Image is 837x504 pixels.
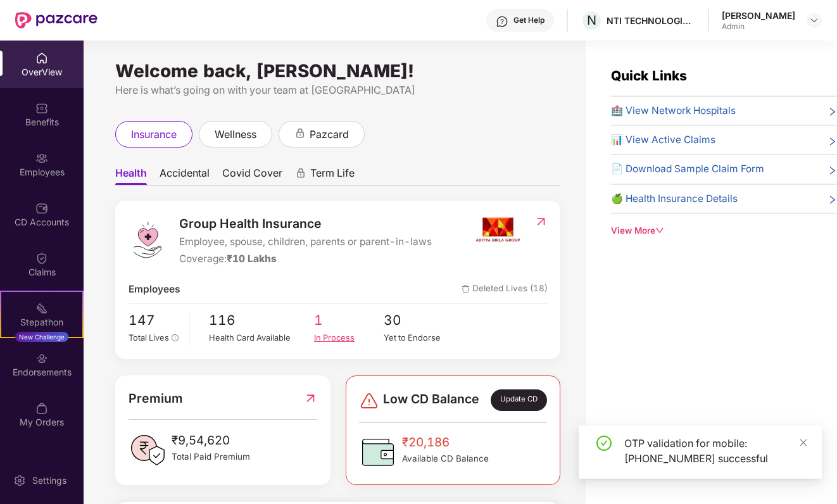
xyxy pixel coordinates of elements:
img: svg+xml;base64,PHN2ZyBpZD0iQ0RfQWNjb3VudHMiIGRhdGEtbmFtZT0iQ0QgQWNjb3VudHMiIHhtbG5zPSJodHRwOi8vd3... [35,202,48,215]
span: 🍏 Health Insurance Details [611,191,738,206]
span: Group Health Insurance [179,214,432,234]
span: Total Lives [129,332,169,343]
div: Update CD [491,389,547,411]
img: svg+xml;base64,PHN2ZyBpZD0iSG9tZSIgeG1sbnM9Imh0dHA6Ly93d3cudzMub3JnLzIwMDAvc3ZnIiB3aWR0aD0iMjAiIG... [35,52,48,65]
div: Yet to Endorse [384,331,453,344]
div: Stepathon [1,316,82,329]
div: animation [294,128,306,139]
span: Accidental [160,167,210,185]
span: Premium [129,389,183,408]
img: RedirectIcon [304,389,317,408]
img: svg+xml;base64,PHN2ZyBpZD0iTXlfT3JkZXJzIiBkYXRhLW5hbWU9Ik15IE9yZGVycyIgeG1sbnM9Imh0dHA6Ly93d3cudz... [35,402,48,415]
span: Deleted Lives (18) [462,282,548,297]
span: check-circle [596,436,612,451]
div: NTI TECHNOLOGIES PRIVATE LIMITED [607,15,695,27]
img: insurerIcon [474,214,522,246]
span: insurance [131,127,177,142]
span: 30 [384,310,453,331]
span: right [828,135,837,148]
span: Employee, spouse, children, parents or parent-in-laws [179,234,432,249]
img: svg+xml;base64,PHN2ZyBpZD0iQmVuZWZpdHMiIHhtbG5zPSJodHRwOi8vd3d3LnczLm9yZy8yMDAwL3N2ZyIgd2lkdGg9Ij... [35,102,48,115]
span: 📄 Download Sample Claim Form [611,161,764,177]
div: Get Help [513,15,544,25]
img: RedirectIcon [534,215,548,228]
img: New Pazcare Logo [15,12,98,28]
span: N [587,13,596,28]
img: logo [129,221,167,259]
img: svg+xml;base64,PHN2ZyBpZD0iRGFuZ2VyLTMyeDMyIiB4bWxucz0iaHR0cDovL3d3dy53My5vcmcvMjAwMC9zdmciIHdpZH... [359,391,379,411]
img: svg+xml;base64,PHN2ZyBpZD0iRW5kb3JzZW1lbnRzIiB4bWxucz0iaHR0cDovL3d3dy53My5vcmcvMjAwMC9zdmciIHdpZH... [35,352,48,365]
div: animation [295,168,306,179]
div: [PERSON_NAME] [722,9,795,22]
img: svg+xml;base64,PHN2ZyBpZD0iQ2xhaW0iIHhtbG5zPSJodHRwOi8vd3d3LnczLm9yZy8yMDAwL3N2ZyIgd2lkdGg9IjIwIi... [35,252,48,265]
span: 🏥 View Network Hospitals [611,103,736,118]
span: ₹10 Lakhs [227,253,277,265]
span: Total Paid Premium [172,450,250,463]
span: Term Life [310,167,355,185]
span: Low CD Balance [383,389,479,411]
span: ₹20,186 [402,433,489,452]
img: svg+xml;base64,PHN2ZyBpZD0iU2V0dGluZy0yMHgyMCIgeG1sbnM9Imh0dHA6Ly93d3cudzMub3JnLzIwMDAvc3ZnIiB3aW... [13,474,26,487]
div: Admin [722,22,795,32]
img: deleteIcon [462,285,470,293]
span: Employees [129,282,180,297]
img: svg+xml;base64,PHN2ZyBpZD0iSGVscC0zMngzMiIgeG1sbnM9Imh0dHA6Ly93d3cudzMub3JnLzIwMDAvc3ZnIiB3aWR0aD... [496,15,508,28]
img: CDBalanceIcon [359,433,397,471]
img: svg+xml;base64,PHN2ZyBpZD0iRHJvcGRvd24tMzJ4MzIiIHhtbG5zPSJodHRwOi8vd3d3LnczLm9yZy8yMDAwL3N2ZyIgd2... [809,15,819,25]
span: Covid Cover [222,167,282,185]
div: In Process [314,331,384,344]
img: PaidPremiumIcon [129,431,167,469]
div: Coverage: [179,251,432,267]
div: Health Card Available [209,331,313,344]
div: Here is what’s going on with your team at [GEOGRAPHIC_DATA] [115,82,560,98]
span: Quick Links [611,68,687,84]
span: 147 [129,310,181,331]
span: Available CD Balance [402,452,489,465]
span: 116 [209,310,313,331]
span: 📊 View Active Claims [611,132,715,148]
span: info-circle [172,334,179,341]
span: pazcard [310,127,349,142]
span: 1 [314,310,384,331]
span: right [828,164,837,177]
span: Health [115,167,147,185]
img: svg+xml;base64,PHN2ZyBpZD0iRW1wbG95ZWVzIiB4bWxucz0iaHR0cDovL3d3dy53My5vcmcvMjAwMC9zdmciIHdpZHRoPS... [35,152,48,165]
div: New Challenge [15,332,68,342]
div: Welcome back, [PERSON_NAME]! [115,66,560,76]
span: right [828,106,837,118]
span: wellness [215,127,256,142]
div: OTP validation for mobile: [PHONE_NUMBER] successful [624,436,807,466]
span: close [799,438,808,447]
div: Settings [28,474,70,487]
span: ₹9,54,620 [172,431,250,450]
div: View More [611,224,837,237]
span: right [828,194,837,206]
img: svg+xml;base64,PHN2ZyB4bWxucz0iaHR0cDovL3d3dy53My5vcmcvMjAwMC9zdmciIHdpZHRoPSIyMSIgaGVpZ2h0PSIyMC... [35,302,48,315]
span: down [655,226,664,234]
